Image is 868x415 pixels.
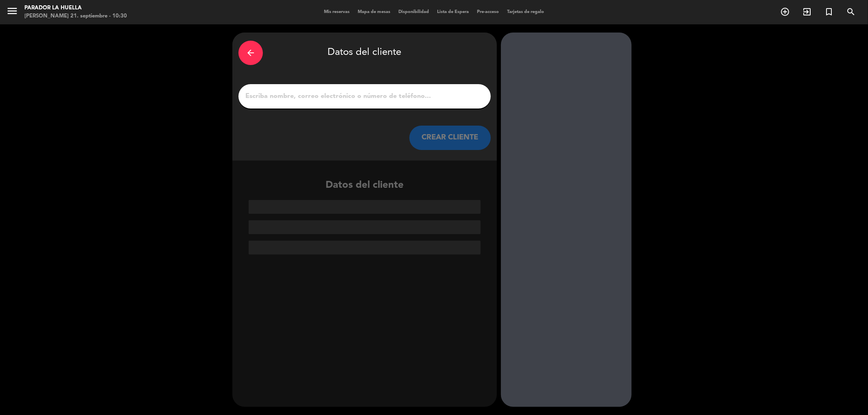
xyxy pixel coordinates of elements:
[473,10,503,14] span: Pre-acceso
[354,10,394,14] span: Mapa de mesas
[409,126,491,150] button: CREAR CLIENTE
[846,7,856,17] i: search
[320,10,354,14] span: Mis reservas
[433,10,473,14] span: Lista de Espera
[24,4,127,12] div: Parador La Huella
[232,178,497,254] div: Datos del cliente
[6,5,18,20] button: menu
[245,91,485,102] input: Escriba nombre, correo electrónico o número de teléfono...
[824,7,834,17] i: turned_in_not
[780,7,790,17] i: add_circle_outline
[503,10,548,14] span: Tarjetas de regalo
[24,12,127,20] div: [PERSON_NAME] 21. septiembre - 10:30
[238,39,491,67] div: Datos del cliente
[394,10,433,14] span: Disponibilidad
[802,7,812,17] i: exit_to_app
[6,5,18,17] i: menu
[246,48,256,58] i: arrow_back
